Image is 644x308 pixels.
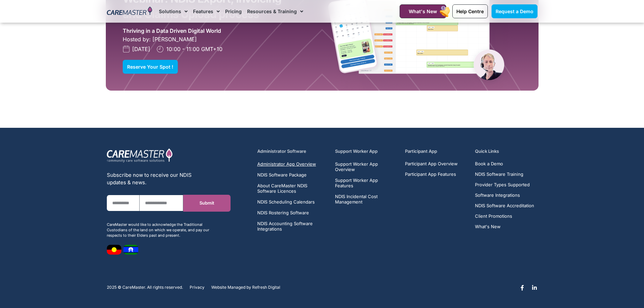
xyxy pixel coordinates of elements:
button: Submit [183,195,231,212]
span: Software Integrations [475,193,520,198]
a: NDIS Rostering Software [257,210,327,215]
span: Reserve Your Spot ! [127,64,173,69]
img: CareMaster Logo Part [107,148,173,163]
img: image 8 [123,245,138,255]
div: Hosted by: [PERSON_NAME] [123,35,322,43]
a: Participant App Overview [405,161,458,166]
span: Administrator App Overview [257,161,316,167]
a: Reserve Your Spot ! [123,60,178,74]
a: Privacy [190,285,205,290]
span: NDIS Software Training [475,172,523,177]
span: What's New [409,8,437,14]
img: image 7 [107,245,121,255]
a: Client Promotions [475,214,534,219]
a: About CareMaster NDIS Software Licences [257,183,327,194]
span: Website Managed by [211,285,251,290]
a: Support Worker App Overview [335,161,397,172]
img: CareMaster Logo [107,6,152,17]
span: Book a Demo [475,161,503,166]
div: CareMaster would like to acknowledge the Traditional Custodians of the land on which we operate, ... [107,222,216,238]
span: Participant App Features [405,172,456,177]
a: NDIS Scheduling Calendars [257,199,327,205]
a: What's New [475,224,534,229]
a: NDIS Software Training [475,172,534,177]
h5: Administrator Software [257,148,327,155]
a: NDIS Accounting Software Integrations [257,221,327,232]
a: Software Integrations [475,193,534,198]
a: NDIS Software Accreditation [475,203,534,208]
span: NDIS Software Package [257,172,307,177]
span: Request a Demo [496,8,533,14]
span: Submit [199,200,214,206]
span: NDIS Scheduling Calendars [257,199,315,205]
a: Administrator App Overview [257,161,327,167]
a: Provider Types Supported [475,182,534,187]
div: Thriving in a Data Driven Digital World [123,27,221,35]
a: What's New [400,4,446,18]
a: [DATE] [123,45,150,53]
span: NDIS Rostering Software [257,210,309,215]
h5: Participant App [405,148,467,155]
a: Book a Demo [475,161,534,166]
p: 2025 © CareMaster. All rights reserved. [107,285,183,290]
a: Refresh Digital [252,285,280,290]
span: What's New [475,224,501,229]
span: Client Promotions [475,214,512,219]
span: Provider Types Supported [475,182,530,187]
div: Subscribe now to receive our NDIS updates & news. [107,171,216,186]
a: NDIS Software Package [257,172,327,177]
h5: Support Worker App [335,148,397,155]
h5: Quick Links [475,148,537,155]
a: Help Centre [452,4,488,18]
a: Support Worker App Features [335,177,397,188]
a: Participant App Features [405,172,458,177]
span: Help Centre [456,8,484,14]
a: 10:00 - 11:00 GMT+10 [157,45,222,53]
a: NDIS Incidental Cost Management [335,194,397,205]
a: Request a Demo [492,4,538,18]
